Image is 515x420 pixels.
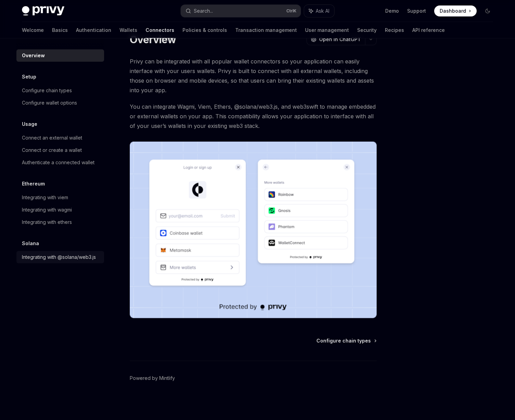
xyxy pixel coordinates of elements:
[22,51,45,60] div: Overview
[306,34,365,45] button: Open in ChatGPT
[16,216,104,228] a: Integrating with ethers
[412,22,445,38] a: API reference
[130,102,377,131] span: You can integrate Wagmi, Viem, Ethers, @solana/web3.js, and web3swift to manage embedded or exter...
[16,132,104,144] a: Connect an external wallet
[482,5,493,16] button: Toggle dark mode
[130,142,377,318] img: Connectors3
[22,158,95,167] div: Authenticate a connected wallet
[22,180,45,188] h5: Ethereum
[130,375,175,382] a: Powered by Mintlify
[319,36,361,43] span: Open in ChatGPT
[235,22,297,38] a: Transaction management
[16,204,104,216] a: Integrating with wagmi
[130,33,176,46] h1: Overview
[16,84,104,97] a: Configure chain types
[286,8,297,14] span: Ctrl K
[407,8,426,14] a: Support
[305,22,349,38] a: User management
[22,99,77,107] div: Configure wallet options
[22,120,37,128] h5: Usage
[16,156,104,169] a: Authenticate a connected wallet
[385,8,399,14] a: Demo
[22,206,72,214] div: Integrating with wagmi
[16,251,104,263] a: Integrating with @solana/web3.js
[357,22,377,38] a: Security
[22,73,36,81] h5: Setup
[316,337,376,344] a: Configure chain types
[16,144,104,156] a: Connect or create a wallet
[16,191,104,204] a: Integrating with viem
[146,22,174,38] a: Connectors
[385,22,404,38] a: Recipes
[194,7,213,15] div: Search...
[183,22,227,38] a: Policies & controls
[22,239,39,248] h5: Solana
[120,22,137,38] a: Wallets
[22,86,72,95] div: Configure chain types
[304,5,334,17] button: Ask AI
[52,22,68,38] a: Basics
[316,337,371,344] span: Configure chain types
[440,8,466,14] span: Dashboard
[22,218,72,226] div: Integrating with ethers
[130,57,377,95] span: Privy can be integrated with all popular wallet connectors so your application can easily interfa...
[22,253,96,261] div: Integrating with @solana/web3.js
[22,193,68,202] div: Integrating with viem
[22,134,82,142] div: Connect an external wallet
[22,146,82,154] div: Connect or create a wallet
[22,22,44,38] a: Welcome
[181,5,301,17] button: Search...CtrlK
[16,97,104,109] a: Configure wallet options
[434,5,477,16] a: Dashboard
[76,22,111,38] a: Authentication
[316,8,329,14] span: Ask AI
[22,6,64,16] img: dark logo
[16,49,104,62] a: Overview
